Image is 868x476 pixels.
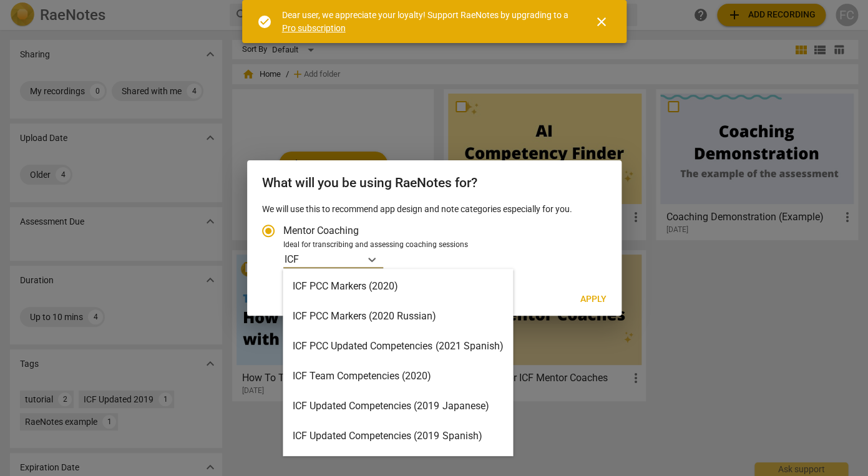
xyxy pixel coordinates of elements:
[262,203,607,216] p: We will use this to recommend app design and note categories especially for you.
[587,7,617,37] button: Close
[283,301,513,331] div: ICF PCC Markers (2020 Russian)
[285,253,301,265] input: Ideal for transcribing and assessing coaching sessions
[283,391,513,421] div: ICF Updated Competencies (2019 Japanese)
[283,223,359,238] span: Mentor Coaching
[282,9,572,34] div: Dear user, we appreciate your loyalty! Support RaeNotes by upgrading to a
[570,288,617,311] button: Apply
[283,240,603,251] div: Ideal for transcribing and assessing coaching sessions
[283,331,513,361] div: ICF PCC Updated Competencies (2021 Spanish)
[262,175,607,191] h2: What will you be using RaeNotes for?
[594,14,609,29] span: close
[283,271,513,301] div: ICF PCC Markers (2020)
[262,216,607,269] div: Account type
[283,421,513,451] div: ICF Updated Competencies (2019 Spanish)
[283,361,513,391] div: ICF Team Competencies (2020)
[282,23,346,33] a: Pro subscription
[580,293,607,306] span: Apply
[257,14,272,29] span: check_circle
